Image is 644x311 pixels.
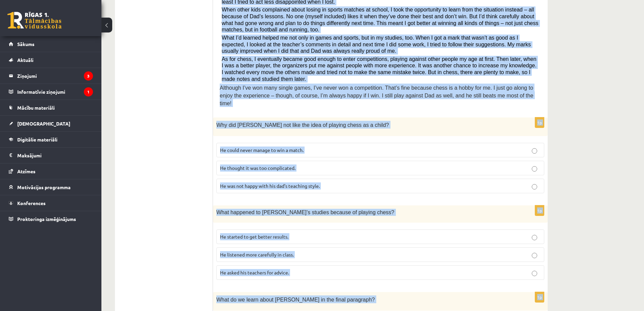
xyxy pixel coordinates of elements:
[7,12,62,29] a: Rīgas 1. Tālmācības vidusskola
[17,57,33,63] span: Aktuāli
[17,200,46,206] span: Konferences
[532,184,537,190] input: He was not happy with his dad’s teaching style.
[220,183,320,189] span: He was not happy with his dad’s teaching style.
[17,105,55,111] span: Mācību materiāli
[220,234,288,240] span: He started to get better results.
[9,116,93,131] a: [DEMOGRAPHIC_DATA]
[222,35,531,54] span: What I’d learned helped me not only in games and sports, but in my studies, too. When I got a mar...
[220,165,295,171] span: He thought it was too complicated.
[17,84,93,99] legend: Informatīvie ziņojumi
[535,117,544,128] p: 1p
[535,205,544,216] p: 1p
[532,253,537,258] input: He listened more carefully in class.
[216,209,394,215] span: What happened to [PERSON_NAME]’s studies because of playing chess?
[84,71,93,81] i: 3
[9,132,93,147] a: Digitālie materiāli
[9,148,93,163] a: Maksājumi
[17,168,35,174] span: Atzīmes
[220,269,289,275] span: He asked his teachers for advice.
[17,120,70,127] span: [DEMOGRAPHIC_DATA]
[17,148,93,163] legend: Maksājumi
[9,195,93,211] a: Konferences
[9,100,93,115] a: Mācību materiāli
[220,251,294,258] span: He listened more carefully in class.
[17,68,93,84] legend: Ziņojumi
[535,292,544,303] p: 1p
[216,122,389,128] span: Why did [PERSON_NAME] not like the idea of playing chess as a child?
[9,36,93,52] a: Sākums
[17,136,57,142] span: Digitālie materiāli
[220,147,304,153] span: He could never manage to win a match.
[220,85,533,106] span: Although I’ve won many single games, I’ve never won a competition. That’s fine because chess is a...
[222,56,536,82] span: As for chess, I eventually became good enough to enter competitions, playing against other people...
[216,297,375,303] span: What do we learn about [PERSON_NAME] in the final paragraph?
[9,84,93,99] a: Informatīvie ziņojumi1
[532,271,537,276] input: He asked his teachers for advice.
[84,87,93,96] i: 1
[17,184,71,190] span: Motivācijas programma
[532,148,537,154] input: He could never manage to win a match.
[9,179,93,195] a: Motivācijas programma
[17,41,34,47] span: Sākums
[532,166,537,172] input: He thought it was too complicated.
[222,7,539,32] span: When other kids complained about losing in sports matches at school, I took the opportunity to le...
[9,52,93,68] a: Aktuāli
[9,163,93,179] a: Atzīmes
[17,216,76,222] span: Proktoringa izmēģinājums
[9,211,93,227] a: Proktoringa izmēģinājums
[532,235,537,240] input: He started to get better results.
[9,68,93,84] a: Ziņojumi3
